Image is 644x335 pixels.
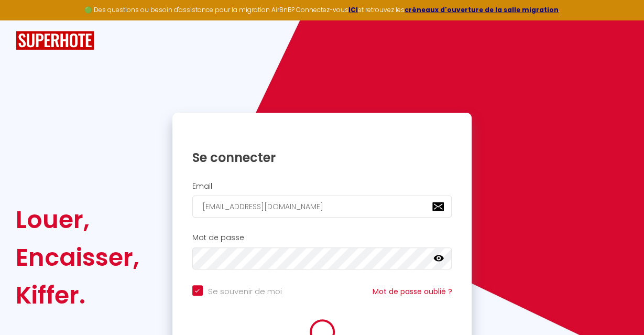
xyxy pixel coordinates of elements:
[192,233,452,242] h2: Mot de passe
[16,276,139,314] div: Kiffer.
[405,5,559,14] a: créneaux d'ouverture de la salle migration
[16,239,139,276] div: Encaisser,
[192,149,452,166] h1: Se connecter
[16,201,139,239] div: Louer,
[192,182,452,191] h2: Email
[192,196,452,218] input: Ton Email
[16,31,94,50] img: SuperHote logo
[372,286,452,297] a: Mot de passe oublié ?
[348,5,358,14] a: ICI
